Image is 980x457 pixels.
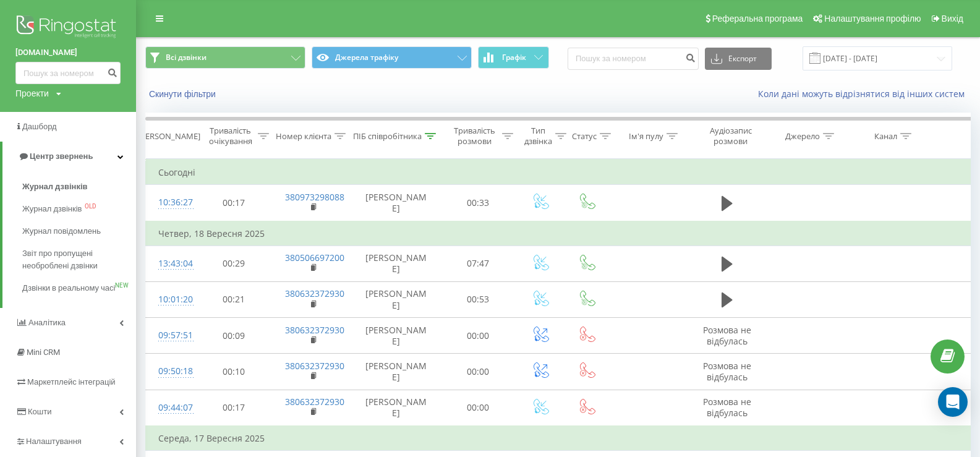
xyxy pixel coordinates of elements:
a: 380632372930 [285,288,344,299]
td: 00:09 [195,318,273,354]
td: 00:10 [195,354,273,390]
span: Дзвінки в реальному часі [22,282,115,294]
div: Тривалість розмови [450,126,499,147]
div: Канал [874,131,897,142]
td: 00:00 [440,354,517,390]
div: Номер клієнта [276,131,331,142]
td: [PERSON_NAME] [353,281,440,317]
td: 00:17 [195,185,273,221]
input: Пошук за номером [568,48,699,70]
a: Журнал дзвінків [22,176,136,198]
a: 380632372930 [285,396,344,408]
td: 07:47 [440,246,517,281]
td: [PERSON_NAME] [353,318,440,354]
a: Коли дані можуть відрізнятися вiд інших систем [758,88,971,100]
td: 00:33 [440,185,517,221]
div: Open Intercom Messenger [938,387,968,417]
span: Кошти [28,407,51,416]
a: 380632372930 [285,324,344,336]
div: Тривалість очікування [206,126,255,147]
div: 09:44:07 [158,396,183,420]
span: Журнал повідомлень [22,225,101,237]
span: Всі дзвінки [166,53,207,62]
span: Розмова не відбулась [703,360,751,383]
span: Дашборд [22,122,57,131]
div: 10:01:20 [158,288,183,312]
div: Аудіозапис розмови [701,126,761,147]
td: 00:00 [440,318,517,354]
a: [DOMAIN_NAME] [15,46,121,59]
button: Джерела трафіку [312,46,472,69]
span: Графік [502,53,526,62]
button: Графік [478,46,549,69]
span: Налаштування профілю [824,14,921,23]
span: Реферальна програма [712,14,803,23]
span: Вихід [942,14,963,23]
div: Проекти [15,87,49,100]
span: Звіт про пропущені необроблені дзвінки [22,247,130,272]
a: Дзвінки в реальному часіNEW [22,277,136,299]
span: Mini CRM [27,348,60,357]
div: Тип дзвінка [524,126,552,147]
a: Звіт про пропущені необроблені дзвінки [22,242,136,277]
td: [PERSON_NAME] [353,246,440,281]
a: Журнал повідомлень [22,220,136,242]
td: [PERSON_NAME] [353,354,440,390]
div: 10:36:27 [158,190,183,215]
div: [PERSON_NAME] [138,131,200,142]
img: Ringostat logo [15,12,121,43]
div: 09:50:18 [158,359,183,383]
button: Експорт [705,48,772,70]
a: Центр звернень [2,142,136,171]
td: 00:53 [440,281,517,317]
button: Скинути фільтри [145,88,222,100]
td: 00:21 [195,281,273,317]
span: Журнал дзвінків [22,203,82,215]
span: Маркетплейс інтеграцій [27,377,116,387]
a: 380632372930 [285,360,344,372]
td: 00:29 [195,246,273,281]
td: 00:00 [440,390,517,426]
td: [PERSON_NAME] [353,390,440,426]
div: Ім'я пулу [629,131,663,142]
a: Журнал дзвінківOLD [22,198,136,220]
span: Розмова не відбулась [703,324,751,347]
div: Статус [572,131,597,142]
span: Аналiтика [28,318,66,327]
div: Джерело [785,131,820,142]
input: Пошук за номером [15,62,121,84]
div: 13:43:04 [158,252,183,276]
span: Центр звернень [30,152,93,161]
td: 00:17 [195,390,273,426]
a: 380506697200 [285,252,344,263]
div: ПІБ співробітника [353,131,422,142]
button: Всі дзвінки [145,46,305,69]
td: [PERSON_NAME] [353,185,440,221]
a: 380973298088 [285,191,344,203]
span: Розмова не відбулась [703,396,751,419]
span: Налаштування [26,437,82,446]
div: 09:57:51 [158,323,183,348]
span: Журнал дзвінків [22,181,88,193]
